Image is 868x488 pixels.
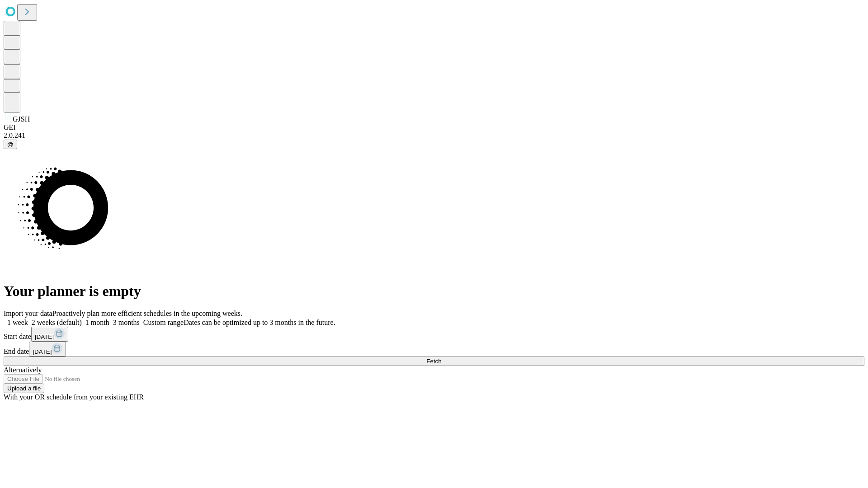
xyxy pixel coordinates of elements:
button: [DATE] [31,327,68,342]
span: Proactively plan more efficient schedules in the upcoming weeks. [52,310,242,317]
span: GJSH [13,115,30,123]
button: @ [4,140,17,149]
span: Fetch [426,358,441,365]
span: 2 weeks (default) [32,319,82,326]
button: Fetch [4,357,864,366]
span: @ [7,141,14,148]
div: 2.0.241 [4,131,864,140]
span: 1 week [7,319,28,326]
span: 3 months [113,319,140,326]
span: Import your data [4,310,52,317]
span: [DATE] [35,333,54,340]
div: Start date [4,327,864,342]
button: [DATE] [29,342,66,357]
span: With your OR schedule from your existing EHR [4,393,144,401]
div: End date [4,342,864,357]
div: GEI [4,123,864,131]
span: 1 month [85,319,109,326]
button: Upload a file [4,384,44,393]
h1: Your planner is empty [4,283,864,300]
span: Custom range [143,319,184,326]
span: Alternatively [4,366,42,374]
span: Dates can be optimized up to 3 months in the future. [184,319,335,326]
span: [DATE] [33,348,52,355]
